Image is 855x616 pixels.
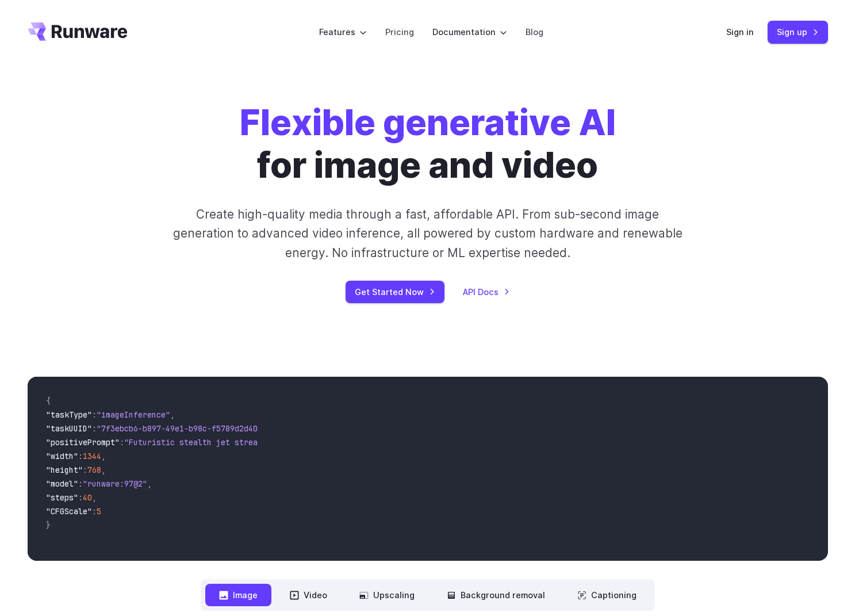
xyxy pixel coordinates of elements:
[92,410,97,420] span: :
[78,492,83,503] span: :
[101,465,106,475] span: ,
[124,437,543,447] span: "Futuristic stealth jet streaking through a neon-lit cityscape with glowing purple exhaust"
[276,584,341,606] button: Video
[97,410,170,420] span: "imageInference"
[120,437,124,447] span: :
[463,285,510,299] a: API Docs
[46,465,83,475] span: "height"
[346,584,428,606] button: Upscaling
[92,506,97,516] span: :
[83,451,101,461] span: 1344
[83,465,87,475] span: :
[92,423,97,434] span: :
[46,520,51,530] span: }
[432,25,507,39] label: Documentation
[87,465,101,475] span: 768
[205,584,271,606] button: Image
[46,423,92,434] span: "taskUUID"
[46,479,78,489] span: "model"
[97,423,271,434] span: "7f3ebcb6-b897-49e1-b98c-f5789d2d40d7"
[563,584,650,606] button: Captioning
[726,25,754,39] a: Sign in
[240,101,616,186] h1: for image and video
[46,437,120,447] span: "positivePrompt"
[171,205,684,262] p: Create high-quality media through a fast, affordable API. From sub-second image generation to adv...
[92,492,97,503] span: ,
[83,479,147,489] span: "runware:97@2"
[768,21,828,43] a: Sign up
[97,506,101,516] span: 5
[526,25,543,39] a: Blog
[101,451,106,461] span: ,
[385,25,414,39] a: Pricing
[433,584,559,606] button: Background removal
[170,410,175,420] span: ,
[46,492,78,503] span: "steps"
[319,25,367,39] label: Features
[78,451,83,461] span: :
[78,479,83,489] span: :
[46,396,51,406] span: {
[28,22,128,41] a: Go to /
[346,281,444,303] a: Get Started Now
[46,506,92,516] span: "CFGScale"
[46,451,78,461] span: "width"
[46,410,92,420] span: "taskType"
[83,492,92,503] span: 40
[240,101,616,144] strong: Flexible generative AI
[147,479,152,489] span: ,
